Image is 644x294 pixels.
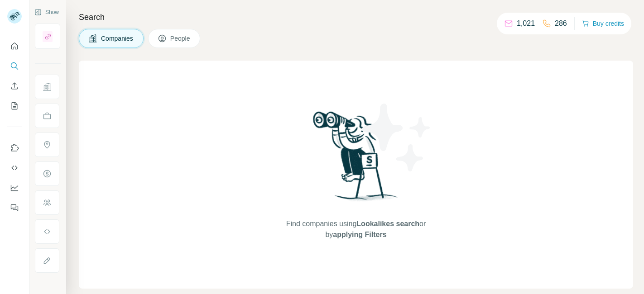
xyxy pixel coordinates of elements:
[79,11,633,24] h4: Search
[7,98,22,114] button: My lists
[7,160,22,176] button: Use Surfe API
[7,199,22,216] button: Feedback
[284,218,428,240] span: Find companies using or by
[28,5,65,19] button: Show
[555,18,567,29] p: 286
[582,17,624,30] button: Buy credits
[7,58,22,74] button: Search
[356,97,437,178] img: Surfe Illustration - Stars
[333,231,386,238] span: applying Filters
[7,78,22,94] button: Enrich CSV
[7,140,22,156] button: Use Surfe on LinkedIn
[356,220,419,228] span: Lookalikes search
[517,18,535,29] p: 1,021
[309,109,403,210] img: Surfe Illustration - Woman searching with binoculars
[170,34,191,43] span: People
[7,38,22,54] button: Quick start
[101,34,134,43] span: Companies
[7,180,22,196] button: Dashboard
